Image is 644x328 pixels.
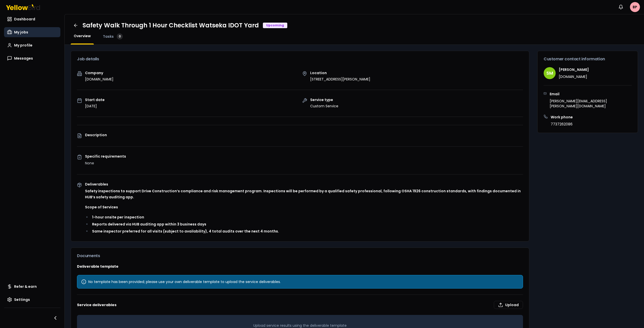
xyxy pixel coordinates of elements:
[4,53,60,63] a: Messages
[92,222,206,227] strong: Reports delivered via HUB auditing app within 3 business days
[550,91,632,97] h3: Email
[310,104,338,109] p: Custom Service
[14,56,33,61] span: Messages
[14,284,37,289] span: Refer & earn
[4,282,60,292] a: Refer & earn
[103,34,114,39] span: Tasks
[494,301,523,309] label: Upload
[85,205,118,210] strong: Scope of Services
[310,77,370,82] p: [STREET_ADDRESS][PERSON_NAME]
[77,301,523,309] h3: Service deliverables
[77,254,523,258] h3: Documents
[544,67,556,79] span: SM
[92,215,144,220] strong: 1-hour onsite per inspection
[85,155,523,158] p: Specific requirements
[559,67,589,72] h4: [PERSON_NAME]
[85,98,105,102] p: Start date
[85,133,523,137] p: Description
[14,30,28,35] span: My jobs
[85,104,105,109] p: [DATE]
[100,33,126,39] a: Tasks0
[85,182,523,186] p: Deliverables
[92,229,279,234] strong: Same inspector preferred for all visits (subject to availability), 4 total audits over the next 4...
[85,160,523,166] p: None
[310,98,338,102] p: Service type
[4,27,60,37] a: My jobs
[81,279,519,284] div: No template has been provided; please use your own deliverable template to upload the service del...
[85,189,521,200] strong: Safety inspections to support Drive Construction’s compliance and risk management program. Inspec...
[117,33,123,39] div: 0
[77,264,523,269] h3: Deliverable template
[630,2,640,12] span: BP
[551,122,573,127] p: 7737262086
[71,33,94,38] a: Overview
[4,295,60,305] a: Settings
[4,14,60,24] a: Dashboard
[263,23,287,28] div: Upcoming
[74,33,91,38] span: Overview
[14,297,30,302] span: Settings
[14,43,32,48] span: My profile
[310,71,370,75] p: Location
[559,74,589,79] p: [DOMAIN_NAME]
[83,21,259,29] h1: Safety Walk Through 1 Hour Checklist Watseka IDOT Yard
[4,40,60,50] a: My profile
[544,57,632,61] h3: Customer contact information
[551,115,573,120] h3: Work phone
[77,57,523,61] h3: Job details
[550,99,632,109] p: [PERSON_NAME][EMAIL_ADDRESS][PERSON_NAME][DOMAIN_NAME]
[85,77,113,82] p: [DOMAIN_NAME]
[85,71,113,75] p: Company
[14,17,35,22] span: Dashboard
